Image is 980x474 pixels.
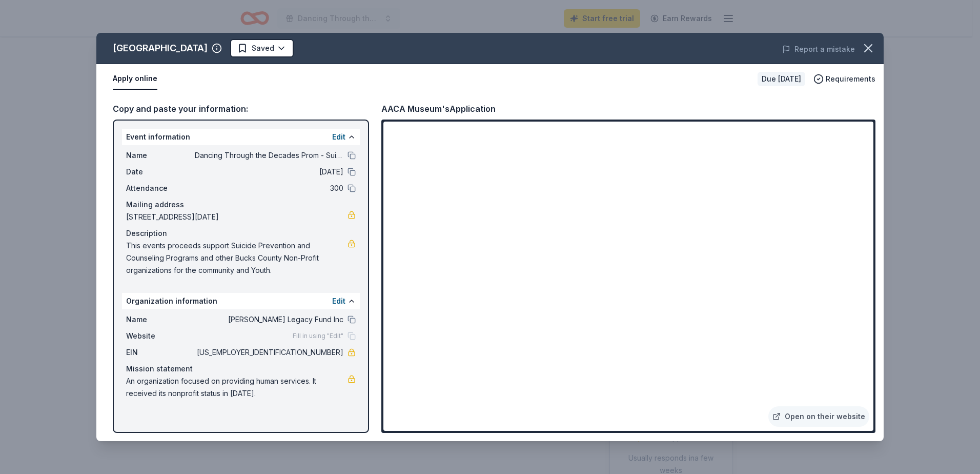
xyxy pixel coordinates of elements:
[126,363,356,375] div: Mission statement
[122,129,360,145] div: Event information
[813,73,875,85] button: Requirements
[768,406,869,427] a: Open on their website
[126,211,348,223] span: [STREET_ADDRESS][DATE]
[126,240,348,276] span: This events proceeds support Suicide Prevention and Counseling Programs and other Bucks County No...
[126,149,195,162] span: Name
[126,227,356,240] div: Description
[758,72,805,86] div: Due [DATE]
[126,166,195,178] span: Date
[195,149,343,162] span: Dancing Through the Decades Prom - Suicide Awareness & Prevention Fundraiser
[113,68,157,90] button: Apply online
[195,346,343,359] span: [US_EMPLOYER_IDENTIFICATION_NUMBER]
[782,43,855,55] button: Report a mistake
[113,102,369,115] div: Copy and paste your information:
[293,332,343,340] span: Fill in using "Edit"
[826,73,875,85] span: Requirements
[126,182,195,194] span: Attendance
[332,131,345,143] button: Edit
[122,293,360,309] div: Organization information
[195,166,343,178] span: [DATE]
[126,199,356,211] div: Mailing address
[230,39,294,57] button: Saved
[126,375,348,400] span: An organization focused on providing human services. It received its nonprofit status in [DATE].
[195,182,343,194] span: 300
[126,330,195,342] span: Website
[252,42,274,54] span: Saved
[126,313,195,326] span: Name
[332,295,345,307] button: Edit
[381,102,496,115] div: AACA Museum's Application
[195,313,343,326] span: [PERSON_NAME] Legacy Fund Inc
[113,40,208,56] div: [GEOGRAPHIC_DATA]
[126,346,195,359] span: EIN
